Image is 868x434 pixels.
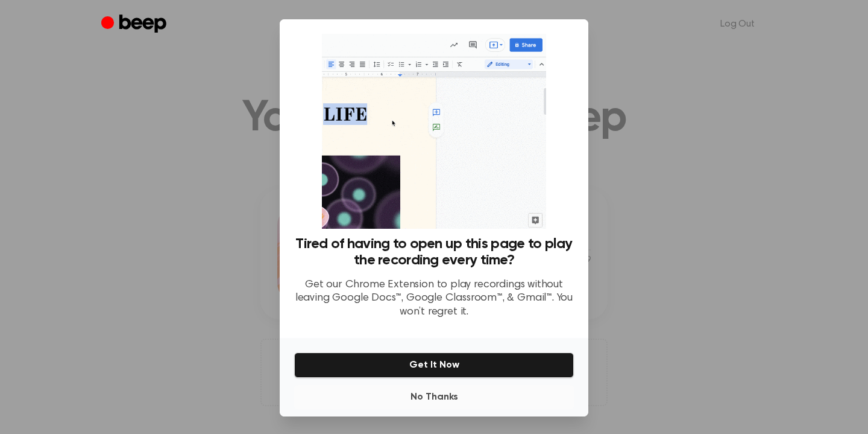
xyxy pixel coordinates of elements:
[294,278,574,319] p: Get our Chrome Extension to play recordings without leaving Google Docs™, Google Classroom™, & Gm...
[294,385,574,409] button: No Thanks
[708,10,767,39] a: Log Out
[322,34,546,229] img: Beep extension in action
[101,13,169,36] a: Beep
[294,353,574,378] button: Get It Now
[294,236,574,269] h3: Tired of having to open up this page to play the recording every time?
